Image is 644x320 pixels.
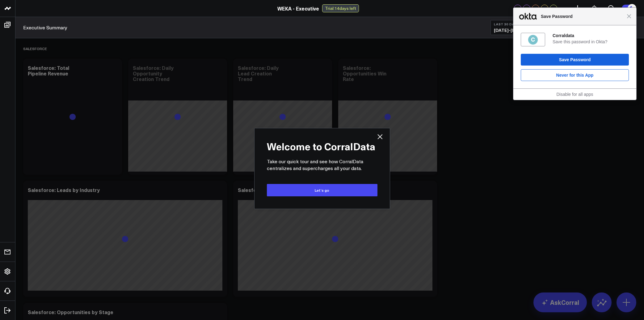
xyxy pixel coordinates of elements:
div: Save this password in Okta? [553,39,629,45]
div: EG [550,5,557,12]
h2: Welcome to CorralData [267,141,377,152]
b: Last 30 Days [494,22,551,26]
div: AS [541,5,548,12]
div: Corraldata [553,33,629,38]
span: [DATE] - [DATE] [494,28,551,33]
a: WEKA - Executive [277,5,319,12]
span: Save Password [538,13,627,20]
img: iUyx4oRzQUQAAAABJRU5ErkJggg== [528,34,538,45]
div: AS [532,5,539,12]
div: GA [514,5,521,12]
button: Close [376,133,384,140]
span: Close [627,14,631,19]
a: Disable for all apps [556,92,593,97]
div: KG [523,5,530,12]
button: + [559,5,566,12]
p: Take our quick tour and see how CorralData centralizes and supercharges all your data. [267,158,377,172]
a: Executive Summary [23,24,67,31]
button: Save Password [521,54,629,66]
button: Let’s go [267,184,377,196]
button: Never for this App [521,69,629,81]
span: + [561,6,564,11]
div: Trial: 14 days left [322,4,359,12]
button: Last 30 Days[DATE]-[DATE] [490,20,555,35]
